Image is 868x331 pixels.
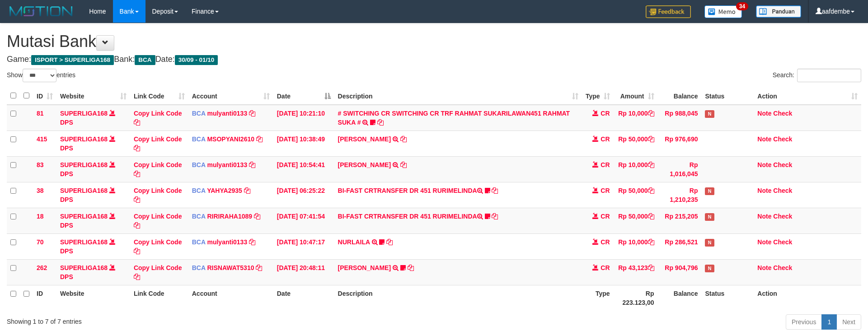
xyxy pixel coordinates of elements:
[658,259,702,285] td: Rp 904,796
[56,182,130,208] td: DPS
[646,5,691,18] img: Feedback.jpg
[754,87,861,105] th: Action: activate to sort column ascending
[773,69,861,82] label: Search:
[56,131,130,156] td: DPS
[37,110,44,117] span: 81
[648,213,654,220] a: Copy Rp 50,000 to clipboard
[56,87,130,105] th: Website: activate to sort column ascending
[192,213,206,220] span: BCA
[757,213,771,220] a: Note
[757,238,771,246] a: Note
[601,110,610,117] span: CR
[408,264,414,271] a: Copy YOSI EFENDI to clipboard
[648,187,654,194] a: Copy Rp 50,000 to clipboard
[705,265,714,272] span: Has Note
[192,135,206,143] span: BCA
[249,238,255,246] a: Copy mulyanti0133 to clipboard
[37,213,44,220] span: 18
[614,285,658,311] th: Rp 223.123,00
[7,5,75,18] img: MOTION_logo.png
[614,105,658,131] td: Rp 10,000
[249,161,255,168] a: Copy mulyanti0133 to clipboard
[273,131,334,156] td: [DATE] 10:38:49
[377,119,384,126] a: Copy # SWITCHING CR SWITCHING CR TRF RAHMAT SUKARILAWAN451 RAHMAT SUKA # to clipboard
[757,161,771,168] a: Note
[273,285,334,311] th: Date
[601,264,610,271] span: CR
[37,135,47,143] span: 415
[492,213,498,220] a: Copy BI-FAST CRTRANSFER DR 451 RURIMELINDA to clipboard
[701,285,754,311] th: Status
[207,135,254,143] a: MSOPYANI2610
[614,131,658,156] td: Rp 50,000
[773,213,792,220] a: Check
[658,105,702,131] td: Rp 988,045
[56,208,130,233] td: DPS
[797,69,861,82] input: Search:
[658,131,702,156] td: Rp 976,690
[192,110,206,117] span: BCA
[821,314,837,330] a: 1
[614,182,658,208] td: Rp 50,000
[601,238,610,246] span: CR
[705,213,714,221] span: Has Note
[601,135,610,143] span: CR
[56,285,130,311] th: Website
[773,187,792,194] a: Check
[400,135,407,143] a: Copy USMAN JAELANI to clipboard
[273,105,334,131] td: [DATE] 10:21:10
[773,161,792,168] a: Check
[658,233,702,259] td: Rp 286,521
[386,238,393,246] a: Copy NURLAILA to clipboard
[56,105,130,131] td: DPS
[207,187,242,194] a: YAHYA2935
[736,2,748,10] span: 34
[37,161,44,168] span: 83
[7,69,75,82] label: Show entries
[705,239,714,247] span: Has Note
[23,69,56,82] select: Showentries
[31,55,114,65] span: ISPORT > SUPERLIGA168
[135,55,155,65] span: BCA
[757,110,771,117] a: Note
[192,161,206,168] span: BCA
[56,259,130,285] td: DPS
[701,87,754,105] th: Status
[334,208,582,233] td: BI-FAST CRTRANSFER DR 451 RURIMELINDA
[192,238,206,246] span: BCA
[648,161,654,168] a: Copy Rp 10,000 to clipboard
[33,285,56,311] th: ID
[244,187,250,194] a: Copy YAHYA2935 to clipboard
[338,238,370,246] a: NURLAILA
[757,264,771,271] a: Note
[705,110,714,118] span: Has Note
[256,135,263,143] a: Copy MSOPYANI2610 to clipboard
[60,161,108,168] a: SUPERLIGA168
[207,110,247,117] a: mulyanti0133
[754,285,861,311] th: Action
[130,285,188,311] th: Link Code
[705,187,714,195] span: Has Note
[648,110,654,117] a: Copy Rp 10,000 to clipboard
[37,187,44,194] span: 38
[756,5,801,18] img: panduan.png
[582,285,614,311] th: Type
[757,187,771,194] a: Note
[254,213,260,220] a: Copy RIRIRAHA1089 to clipboard
[37,238,44,246] span: 70
[786,314,822,330] a: Previous
[56,156,130,182] td: DPS
[757,135,771,143] a: Note
[614,259,658,285] td: Rp 43,123
[7,55,861,64] h4: Game: Bank: Date:
[273,182,334,208] td: [DATE] 06:25:22
[134,213,182,229] a: Copy Link Code
[134,161,182,177] a: Copy Link Code
[60,110,108,117] a: SUPERLIGA168
[249,110,255,117] a: Copy mulyanti0133 to clipboard
[836,314,861,330] a: Next
[56,233,130,259] td: DPS
[658,182,702,208] td: Rp 1,210,235
[134,135,182,152] a: Copy Link Code
[134,238,182,255] a: Copy Link Code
